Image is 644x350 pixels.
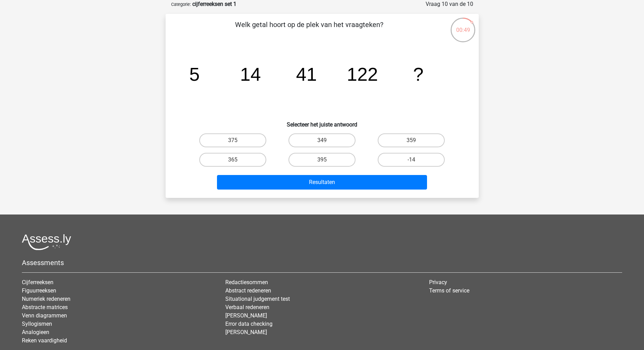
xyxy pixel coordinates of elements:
[217,175,427,190] button: Resultaten
[225,321,273,327] a: Error data checking
[22,296,70,302] a: Numeriek redeneren
[378,153,445,167] label: -14
[177,19,442,40] p: Welk getal hoort op de plek van het vraagteken?
[429,279,447,286] a: Privacy
[296,64,317,85] tspan: 41
[192,1,236,7] strong: cijferreeksen set 1
[199,153,266,167] label: 365
[225,329,267,335] a: [PERSON_NAME]
[288,153,356,167] label: 395
[413,64,424,85] tspan: ?
[22,337,67,344] a: Reken vaardigheid
[378,133,445,147] label: 359
[22,234,71,250] img: Assessly logo
[22,321,52,327] a: Syllogismen
[240,64,261,85] tspan: 14
[171,2,191,7] small: Categorie:
[225,279,268,286] a: Redactiesommen
[429,287,469,294] a: Terms of service
[22,287,56,294] a: Figuurreeksen
[22,279,53,286] a: Cijferreeksen
[177,116,468,128] h6: Selecteer het juiste antwoord
[199,133,266,147] label: 375
[22,259,622,267] h5: Assessments
[22,304,68,310] a: Abstracte matrices
[225,304,269,310] a: Verbaal redeneren
[450,17,476,34] div: 00:49
[22,329,49,335] a: Analogieen
[22,312,67,319] a: Venn diagrammen
[225,296,290,302] a: Situational judgement test
[225,287,271,294] a: Abstract redeneren
[347,64,378,85] tspan: 122
[225,312,267,319] a: [PERSON_NAME]
[189,64,200,85] tspan: 5
[288,133,356,147] label: 349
